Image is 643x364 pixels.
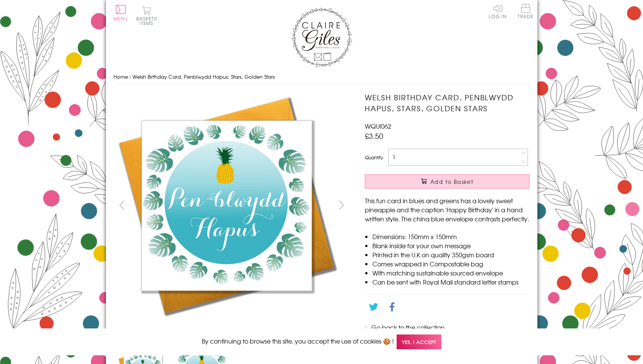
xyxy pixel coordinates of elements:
[372,250,529,259] li: Printed in the U.K on quality 350gsm board
[114,327,350,336] h3: More views
[114,196,131,213] button: prev
[372,232,529,241] li: Dimensions: 150mm x 150mm
[365,121,391,131] span: WQUI062
[114,5,128,21] button: Menu
[372,277,529,286] li: Can be sent with Royal Mail standard letter stamps
[365,154,383,161] label: Quantity
[365,131,383,141] span: £3.50
[129,73,131,80] span: ›
[518,4,534,20] a: Trade
[132,73,275,80] span: Welsh Birthday Card, Penblwydd Hapus, Stars, Golden Stars
[365,174,529,188] button: Add to Basket
[365,196,529,223] p: This fun card in blues and greens has a lovely sweet pineapple and the caption 'Happy Birthday' i...
[518,4,534,19] span: Trade
[430,178,473,185] span: Add to Basket
[333,196,350,213] button: next
[114,15,128,22] span: Menu
[114,73,128,80] a: Home
[371,323,445,332] a: Go back to the collection
[114,92,341,319] img: Welsh Birthday Card, Penblwydd Hapus, Stars, Golden Stars
[291,8,352,67] img: Claire Giles Greetings Cards
[397,334,441,349] span: Yes, I accept
[489,4,507,19] a: Log In
[372,268,529,277] li: With matching sustainable sourced envelope
[372,259,529,268] li: Comes wrapped in Compostable bag
[114,69,530,85] nav: breadcrumbs
[136,6,157,25] button: Basket0 items
[365,92,529,114] h1: Welsh Birthday Card, Penblwydd Hapus, Stars, Golden Stars
[372,241,529,250] li: Blank inside for your own message
[140,15,157,26] span: 0 items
